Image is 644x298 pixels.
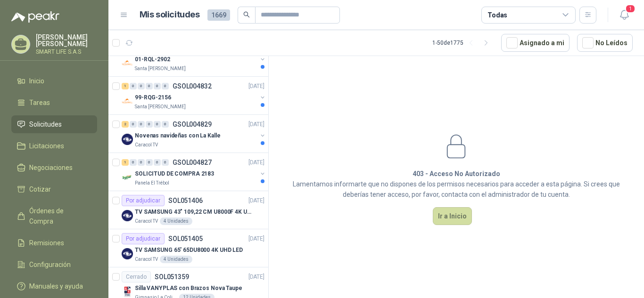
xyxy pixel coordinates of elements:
div: 0 [130,121,137,128]
p: Caracol TV [135,217,158,225]
p: Novenas navideñas con La Kalle [135,131,220,140]
div: 1 - 50 de 1775 [432,35,494,50]
p: 99-RQG-2156 [135,93,171,102]
span: Licitaciones [29,141,64,151]
span: Inicio [29,76,44,86]
a: Por adjudicarSOL051405[DATE] Company LogoTV SAMSUNG 65' 65DU8000 4K UHD LEDCaracol TV4 Unidades [108,229,268,267]
h1: 403 - Acceso No Autorizado [292,169,621,179]
a: Remisiones [11,234,97,252]
img: Logo peakr [11,11,59,23]
p: [DATE] [248,120,264,129]
a: Cotizar [11,180,97,198]
p: GSOL004827 [173,159,212,166]
div: 0 [154,159,161,166]
div: 0 [146,121,153,128]
img: Company Logo [122,248,133,259]
span: 1 [625,4,636,13]
p: SOL051359 [155,274,189,280]
p: [DATE] [248,234,264,243]
div: 2 [122,121,129,128]
p: SMART LIFE S.A.S [36,49,97,55]
p: [DATE] [248,82,264,91]
img: Company Logo [122,96,133,107]
div: 1 [122,159,129,166]
div: 0 [154,83,161,89]
p: Lamentamos informarte que no dispones de los permisos necesarios para acceder a esta página. Si c... [292,179,621,200]
span: Negociaciones [29,162,73,173]
div: 1 [122,83,129,89]
div: 0 [130,83,137,89]
span: Configuración [29,259,71,270]
p: GSOL004832 [173,83,212,89]
p: Caracol TV [135,141,158,149]
p: SOL051405 [168,235,203,242]
div: 4 Unidades [160,217,192,225]
p: Silla VANYPLAS con Brazos Nova Taupe [135,284,242,293]
div: 0 [146,83,153,89]
img: Company Logo [122,286,133,298]
span: Tareas [29,97,50,108]
a: 1 0 0 0 0 0 GSOL004827[DATE] Company LogoSOLICITUD DE COMPRA 2183Panela El Trébol [122,157,266,187]
p: 01-RQL-2902 [135,55,170,64]
img: Company Logo [122,57,133,69]
p: TV SAMSUNG 65' 65DU8000 4K UHD LED [135,246,243,255]
a: 1 0 0 0 0 0 GSOL004833[DATE] Company Logo01-RQL-2902Santa [PERSON_NAME] [122,42,266,72]
a: Configuración [11,256,97,274]
a: Tareas [11,94,97,112]
a: 2 0 0 0 0 0 GSOL004829[DATE] Company LogoNovenas navideñas con La KalleCaracol TV [122,119,266,149]
img: Company Logo [122,134,133,145]
p: [DATE] [248,158,264,167]
p: Santa [PERSON_NAME] [135,103,186,111]
span: search [243,11,250,18]
a: Manuales y ayuda [11,277,97,295]
div: 4 Unidades [160,256,192,263]
p: Panela El Trébol [135,179,169,187]
button: Asignado a mi [501,34,570,52]
a: Solicitudes [11,115,97,133]
span: Remisiones [29,238,64,248]
div: 0 [146,159,153,166]
a: Por adjudicarSOL051406[DATE] Company LogoTV SAMSUNG 43" 109,22 CM U8000F 4K UHDCaracol TV4 Unidades [108,191,268,229]
a: Licitaciones [11,137,97,155]
div: Por adjudicar [122,195,165,206]
a: Negociaciones [11,159,97,177]
div: Por adjudicar [122,233,165,244]
span: Cotizar [29,184,51,194]
div: 0 [130,159,137,166]
div: 0 [162,121,169,128]
button: 1 [616,7,633,24]
button: No Leídos [577,34,633,52]
p: SOLICITUD DE COMPRA 2183 [135,169,214,178]
div: 0 [154,121,161,128]
p: TV SAMSUNG 43" 109,22 CM U8000F 4K UHD [135,208,252,217]
p: [PERSON_NAME] [PERSON_NAME] [36,34,97,47]
div: 0 [162,83,169,89]
a: Inicio [11,72,97,90]
button: Ir a Inicio [433,207,472,225]
a: 1 0 0 0 0 0 GSOL004832[DATE] Company Logo99-RQG-2156Santa [PERSON_NAME] [122,81,266,111]
h1: Mis solicitudes [140,8,200,22]
a: Órdenes de Compra [11,202,97,230]
p: Caracol TV [135,256,158,263]
p: [DATE] [248,196,264,205]
span: Manuales y ayuda [29,281,83,291]
p: Santa [PERSON_NAME] [135,65,186,72]
p: SOL051406 [168,197,203,204]
div: Cerrado [122,271,151,282]
div: 0 [138,159,145,166]
img: Company Logo [122,210,133,221]
span: Solicitudes [29,119,62,129]
div: 0 [138,83,145,89]
div: 0 [162,159,169,166]
span: Órdenes de Compra [29,206,88,226]
div: Todas [487,10,507,20]
div: 0 [138,121,145,128]
p: [DATE] [248,273,264,282]
span: 1669 [207,9,230,21]
img: Company Logo [122,172,133,183]
p: GSOL004829 [173,121,212,128]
